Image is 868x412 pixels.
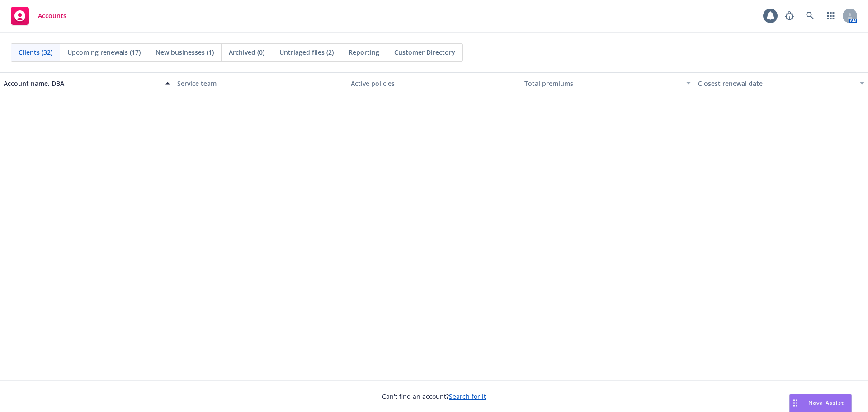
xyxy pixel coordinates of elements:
button: Total premiums [521,72,694,94]
div: Closest renewal date [698,79,854,88]
div: Account name, DBA [4,79,160,88]
button: Nova Assist [789,394,852,412]
a: Report a Bug [780,7,798,25]
div: Active policies [351,79,517,88]
span: Nova Assist [808,399,844,407]
button: Active policies [347,72,521,94]
span: Accounts [38,12,66,19]
div: Drag to move [790,394,801,412]
span: Archived (0) [229,47,264,57]
span: New businesses (1) [156,47,214,57]
div: Service team [177,79,344,88]
span: Can't find an account? [382,392,486,401]
span: Clients (32) [19,47,52,57]
span: Customer Directory [394,47,455,57]
a: Search [801,7,819,25]
span: Reporting [349,47,379,57]
a: Switch app [822,7,840,25]
a: Search for it [449,392,486,401]
div: Total premiums [524,79,681,88]
button: Service team [174,72,347,94]
span: Upcoming renewals (17) [67,47,141,57]
span: Untriaged files (2) [279,47,334,57]
a: Accounts [7,3,70,28]
button: Closest renewal date [694,72,868,94]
